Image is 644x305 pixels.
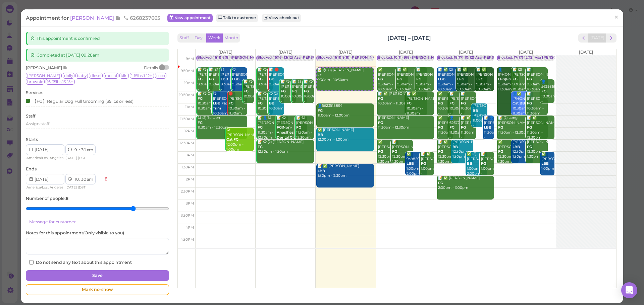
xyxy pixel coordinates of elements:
span: 4:30pm [180,237,194,242]
div: 📝 ✅ [PERSON_NAME] 1:00pm - 2:00pm [421,152,434,181]
span: dolly [63,73,74,79]
div: This appointment is confirmed [26,32,169,45]
div: | | [26,155,101,161]
b: FG [527,77,532,81]
span: coco [155,73,166,79]
b: BB [318,133,323,137]
input: Do not send any text about this appointment [29,260,34,264]
span: 3:30pm [181,213,194,218]
b: FG [513,77,518,81]
b: LBB [318,169,325,173]
div: 📝 ✅ [PERSON_NAME] 9:30am - 10:30am [457,67,488,92]
div: 📝 😋 [PERSON_NAME] 9:30am - 10:30am [197,67,213,97]
span: [DATE] [459,50,473,55]
div: 📝 😋 Coco 10:30am - 11:30am [197,91,220,111]
b: LFG|FG [498,77,511,81]
b: FG [258,125,263,130]
b: Cat BB [513,101,525,105]
b: FG [438,101,443,105]
div: Blocked: 11(11) 9(8) [PERSON_NAME] • Appointment [317,55,409,60]
b: FG [527,145,532,149]
div: 📝 😋 [PERSON_NAME] 10:00am - 11:00am [304,79,314,109]
span: 1-15lbs 1-12H [130,73,154,79]
div: 📝 😋 [PERSON_NAME] 10:30am - 11:30am [257,91,273,121]
div: [PERSON_NAME] [PERSON_NAME] 11:00am - 12:00pm [472,103,488,133]
div: 📝 [PERSON_NAME] 10:30am - 11:30am [449,91,465,121]
span: DST [79,156,86,160]
button: Staff [177,33,191,43]
b: FG [244,89,249,93]
div: 📝 🛑 [PERSON_NAME] 9:30am - 10:30am [269,67,284,97]
b: FG [498,125,503,130]
b: FG [304,89,309,93]
div: ✅ [PERSON_NAME] 12:30pm - 1:30pm [498,140,519,164]
b: BB [452,145,458,149]
div: 📝 😋 (2) [PERSON_NAME] 12:30pm - 1:30pm [257,140,314,154]
a: [PERSON_NAME] [70,15,122,21]
div: 📝 ✅ [PERSON_NAME] 2:00pm - 3:00pm [438,176,494,190]
b: LFG [457,77,464,81]
label: Staff [26,113,35,119]
b: LBB [221,77,228,81]
label: Notes for this appointment ( Only visible to you ) [26,230,124,236]
div: 📝 ✅ [PERSON_NAME] 11:30am - 12:30pm [461,116,476,145]
b: FG [318,108,323,113]
div: 📝 ✅ (2) [PERSON_NAME] 9:30am - 10:30am [438,67,469,92]
b: FG [461,101,466,105]
b: FG [416,77,421,81]
button: [DATE] [588,33,606,43]
div: 📝 😋 [PERSON_NAME] 9:30am - 10:30am [209,67,224,97]
div: 📝 😋 [PERSON_NAME] 10:00am - 11:00am [292,79,307,109]
span: baby [75,73,88,79]
span: America/Los_Angeles [26,185,63,189]
div: 😋 [PERSON_NAME] 9:30am - 10:30am [220,67,236,97]
b: FG [296,125,301,130]
div: 📝 [PERSON_NAME] 10:30am - 11:30am [527,91,548,116]
span: Note [115,15,122,21]
b: FG [378,149,383,154]
button: Save [26,270,169,281]
button: Week [206,33,223,43]
span: [PERSON_NAME] [26,65,63,70]
b: FG [258,77,263,81]
b: FG [438,149,443,154]
b: FG [438,181,443,185]
div: 📝 (2) [PERSON_NAME] 9:30am - 10:30am [512,67,533,92]
button: next [606,33,616,43]
span: 12:30pm [179,141,194,145]
div: [PERSON_NAME] 12:30pm - 1:30pm [452,140,473,159]
div: 📝 (2) Long [PERSON_NAME] 11:30am - 12:30pm [498,116,548,135]
a: × [610,10,623,25]
span: 12pm [184,129,194,133]
div: [PERSON_NAME] 12:30pm - 1:30pm [512,140,533,159]
div: 📝 😋 [PERSON_NAME] 11:30am - 12:30pm [276,116,307,150]
span: 10:30am [179,93,194,97]
span: [PERSON_NAME] [70,15,115,21]
div: 🛑 [PERSON_NAME] 10:30am - 11:30am [228,91,247,116]
div: Blocked: 17(17) 12(12) Asa [PERSON_NAME] [PERSON_NAME] • Appointment [498,55,634,60]
div: [PERSON_NAME] 11:30am - 12:30pm [378,116,434,130]
b: FG [481,161,486,166]
div: ✅ [PERSON_NAME] 1:00pm - 2:00pm [541,152,554,181]
span: 16-35lbs 13-15H [46,79,75,85]
div: 📝 😋 [PERSON_NAME] 11:30am - 12:30pm [296,116,314,140]
span: [DATE] [218,50,232,55]
span: [DATE] [399,50,413,55]
div: 👤6267235155 11:30am - 12:30pm [449,116,465,145]
div: 📝 [PERSON_NAME] 12:30pm - 1:30pm [392,140,413,164]
span: 9:30am [181,69,194,73]
div: ✅ [PERSON_NAME] 12:00pm - 1:00pm [317,128,374,142]
a: + Message for customer [26,219,76,224]
span: 2:30pm [181,189,194,194]
span: 1pm [186,153,194,157]
b: 8 [66,196,68,201]
b: FG [281,89,286,93]
div: 📝 [PERSON_NAME] 9:30am - 10:30am [527,67,548,92]
b: LBB [407,161,414,166]
div: 😋 [PERSON_NAME] 12:00pm - 1:00pm [226,128,254,152]
span: DST [79,185,86,189]
b: LBB [484,125,491,130]
div: 📝 😋 (4) [PERSON_NAME] 9:30am - 10:30am [257,67,273,97]
b: LBB [541,161,549,166]
div: ✅ 9498209836 1:00pm - 2:00pm [406,152,427,176]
